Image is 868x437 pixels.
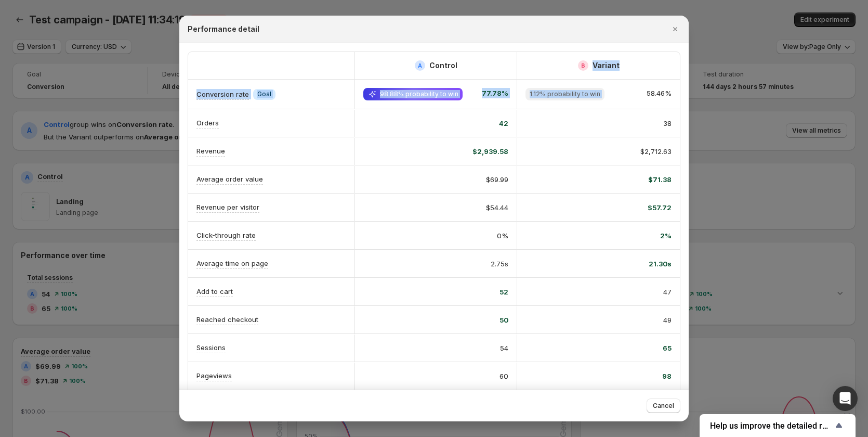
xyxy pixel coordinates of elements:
[593,60,620,71] h2: Variant
[196,118,219,128] p: Orders
[482,88,508,100] span: 77.78%
[196,286,233,297] p: Add to cart
[196,202,259,212] p: Revenue per visitor
[486,174,508,185] span: $69.99
[663,118,672,128] span: 38
[710,421,833,431] span: Help us improve the detailed report for A/B campaigns
[486,202,508,213] span: $54.44
[429,60,457,71] h2: Control
[196,146,225,156] p: Revenue
[472,146,508,157] span: $2,939.58
[196,230,256,240] p: Click-through rate
[710,419,845,432] button: Show survey - Help us improve the detailed report for A/B campaigns
[662,371,672,381] span: 98
[530,90,600,98] span: 1.12% probability to win
[188,24,259,34] h2: Performance detail
[196,370,232,381] p: Pageviews
[500,343,508,353] span: 54
[499,371,508,381] span: 60
[640,146,672,157] span: $2,712.63
[649,259,672,269] span: 21.30s
[196,342,226,353] p: Sessions
[380,90,458,98] span: 98.88% probability to win
[581,62,585,69] h2: B
[418,62,422,69] h2: A
[668,22,682,36] button: Close
[499,287,508,297] span: 52
[257,90,271,98] span: Goal
[497,230,508,241] span: 0%
[660,230,672,241] span: 2%
[833,386,858,411] div: Open Intercom Messenger
[647,88,672,100] span: 58.46%
[499,118,508,128] span: 42
[663,315,672,325] span: 49
[663,343,672,353] span: 65
[196,174,263,184] p: Average order value
[196,258,268,268] p: Average time on page
[663,287,672,297] span: 47
[196,89,249,99] p: Conversion rate
[648,202,672,213] span: $57.72
[491,259,508,269] span: 2.75s
[648,174,672,185] span: $71.38
[196,314,258,325] p: Reached checkout
[647,399,680,413] button: Cancel
[653,402,674,410] span: Cancel
[499,315,508,325] span: 50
